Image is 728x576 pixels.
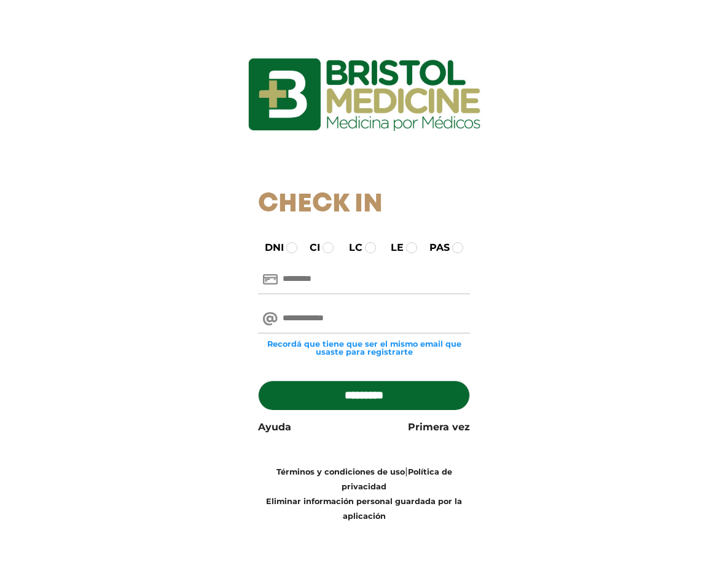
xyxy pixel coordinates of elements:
[258,420,291,435] a: Ayuda
[249,464,479,523] div: |
[258,189,470,220] h1: Check In
[276,467,405,476] a: Términos y condiciones de uso
[418,240,450,255] label: PAS
[408,420,470,435] a: Primera vez
[342,467,452,491] a: Política de privacidad
[258,340,470,356] small: Recordá que tiene que ser el mismo email que usaste para registrarte
[338,240,362,255] label: LC
[266,497,462,521] a: Eliminar información personal guardada por la aplicación
[198,15,530,175] img: logo_ingresarbristol.jpg
[380,240,404,255] label: LE
[299,240,320,255] label: CI
[254,240,284,255] label: DNI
